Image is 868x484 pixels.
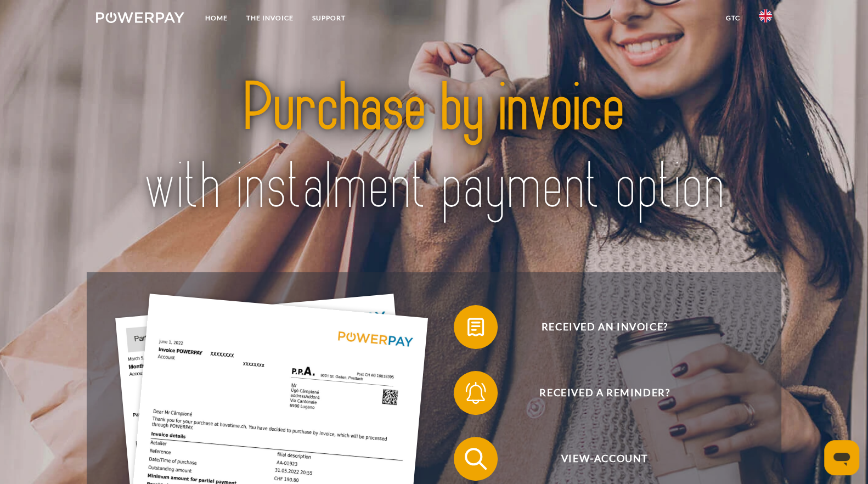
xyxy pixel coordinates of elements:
img: en [759,9,772,22]
a: Support [303,8,355,28]
button: View-Account [454,437,739,481]
img: qb_bill.svg [462,313,489,341]
span: View-Account [470,437,739,481]
iframe: Button to launch messaging window [824,440,859,475]
img: title-powerpay_en.svg [129,48,739,247]
a: Home [196,8,237,28]
img: logo-powerpay-white.svg [96,12,184,23]
img: qb_bell.svg [462,379,489,407]
a: THE INVOICE [237,8,303,28]
span: Received a reminder? [470,371,739,415]
a: GTC [717,8,749,28]
button: Received an invoice? [454,305,739,349]
img: qb_search.svg [462,445,489,472]
button: Received a reminder? [454,371,739,415]
span: Received an invoice? [470,305,739,349]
